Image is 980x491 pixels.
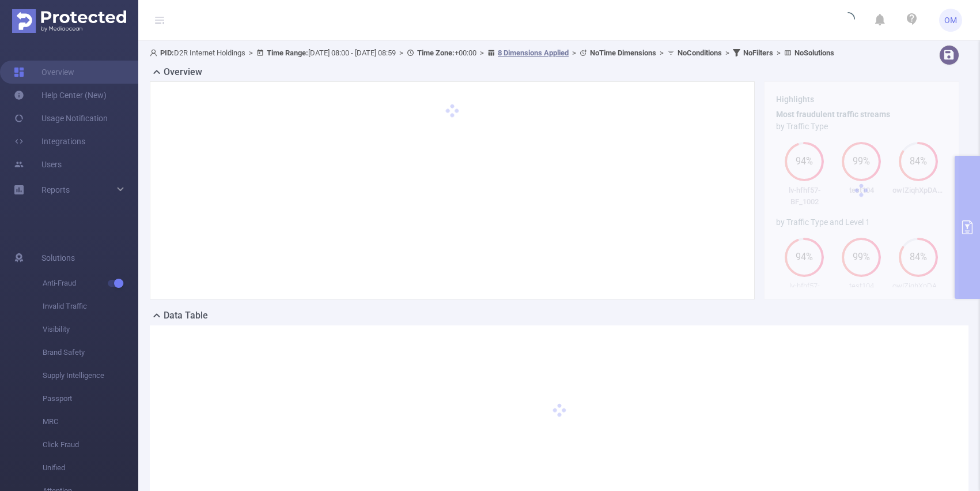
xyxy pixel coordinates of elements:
[417,48,455,57] b: Time Zone:
[43,410,138,433] span: MRC
[944,9,957,32] span: OM
[43,387,138,410] span: Passport
[476,48,487,57] span: >
[245,48,256,57] span: >
[43,295,138,318] span: Invalid Traffic
[678,48,722,57] b: No Conditions
[656,48,667,57] span: >
[14,107,108,130] a: Usage Notification
[12,9,126,33] img: Protected Media
[14,84,107,107] a: Help Center (New)
[569,48,580,57] span: >
[43,364,138,387] span: Supply Intelligence
[150,49,160,57] i: icon: user
[14,130,85,153] a: Integrations
[722,48,733,57] span: >
[43,272,138,295] span: Anti-Fraud
[150,48,834,57] span: D2R Internet Holdings [DATE] 08:00 - [DATE] 08:59 +00:00
[743,48,773,57] b: No Filters
[164,65,202,79] h2: Overview
[41,185,70,194] span: Reports
[498,48,569,57] u: 8 Dimensions Applied
[841,12,855,28] i: icon: loading
[590,48,656,57] b: No Time Dimensions
[396,48,407,57] span: >
[43,341,138,364] span: Brand Safety
[773,48,784,57] span: >
[14,61,74,84] a: Overview
[43,318,138,341] span: Visibility
[164,309,208,323] h2: Data Table
[267,48,308,57] b: Time Range:
[14,153,62,176] a: Users
[794,48,834,57] b: No Solutions
[41,178,70,201] a: Reports
[43,456,138,479] span: Unified
[160,48,174,57] b: PID:
[43,433,138,456] span: Click Fraud
[41,246,75,269] span: Solutions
